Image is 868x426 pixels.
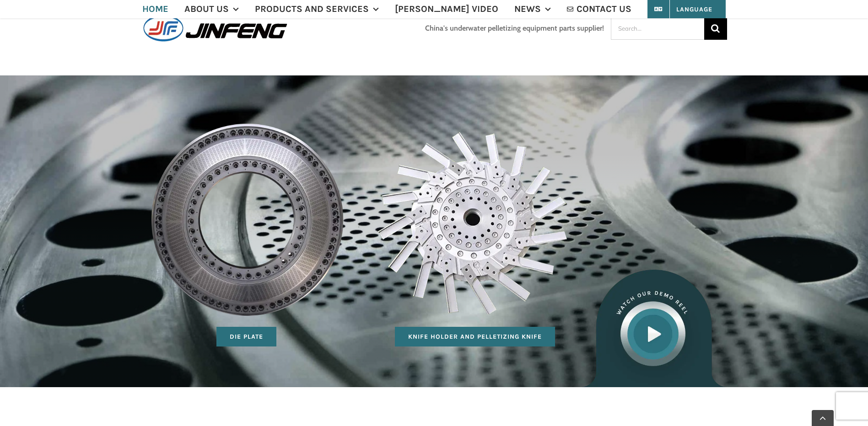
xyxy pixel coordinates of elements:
span: Language [661,5,712,13]
a: landscaper-watch-video-button [581,268,727,280]
img: Die Plate [141,117,352,327]
input: Search... [611,17,704,40]
span: [PERSON_NAME] VIDEO [395,5,498,14]
span: CONTACT US [577,5,631,14]
span: NEWS [514,5,541,14]
img: Pelletizing Knife [370,117,581,327]
span: Die Plate [230,333,263,341]
span: ABOUT US [184,5,229,14]
img: JINFENG Logo [141,14,289,43]
a: Die Plate [216,327,276,346]
img: landscaper-watch-video-button [581,270,727,388]
a: Knife Holder and Pelletizing Knife [395,327,555,346]
h3: China's underwater pelletizing equipment parts supplier! [425,24,604,32]
span: Knife Holder and Pelletizing Knife [408,333,542,341]
input: Search [704,17,727,40]
span: HOME [142,5,168,14]
span: PRODUCTS AND SERVICES [255,5,369,14]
